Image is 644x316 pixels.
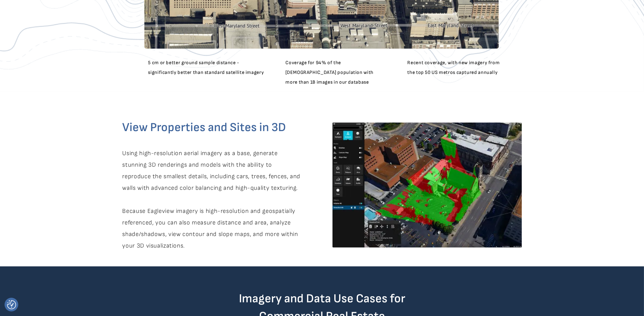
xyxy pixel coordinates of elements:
strong: Coverage for 94% of the [DEMOGRAPHIC_DATA] population with more than 1B images in our database [286,60,374,85]
span: View Properties and Sites in 3D [122,120,286,135]
img: Revisit consent button [7,300,16,309]
strong: Recent coverage, with new imagery from the top 50 US metros captured annually [408,60,500,75]
button: Consent Preferences [7,300,16,309]
span: Using high-resolution aerial imagery as a base, generate stunning 3D renderings and models with t... [122,150,301,249]
strong: 5 cm or better ground sample distance - significantly better than standard satellite imagery [148,60,264,75]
